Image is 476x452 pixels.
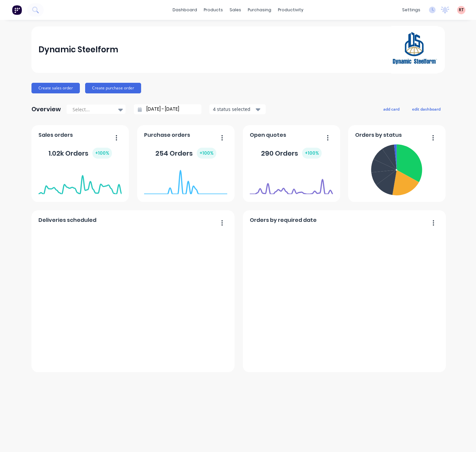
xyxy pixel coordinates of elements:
button: Create sales order [31,83,80,93]
span: Orders by status [355,131,402,139]
button: add card [379,105,404,113]
span: RT [459,7,464,13]
div: Overview [31,103,61,116]
button: edit dashboard [408,105,445,113]
div: settings [399,5,424,15]
div: 4 status selected [213,106,255,113]
div: 1.02k Orders [48,148,112,159]
div: 254 Orders [155,148,216,159]
a: dashboard [169,5,200,15]
button: 4 status selected [209,104,266,114]
div: + 100 % [302,148,322,159]
div: 290 Orders [261,148,322,159]
span: Purchase orders [144,131,190,139]
div: Dynamic Steelform [38,43,118,56]
div: sales [226,5,244,15]
div: + 100 % [197,148,216,159]
span: Open quotes [250,131,286,139]
div: productivity [275,5,307,15]
div: products [200,5,226,15]
div: + 100 % [92,148,112,159]
img: Factory [12,5,22,15]
span: Deliveries scheduled [38,216,96,224]
img: Dynamic Steelform [391,26,438,74]
div: purchasing [244,5,275,15]
span: Sales orders [38,131,73,139]
button: Create purchase order [85,83,141,93]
